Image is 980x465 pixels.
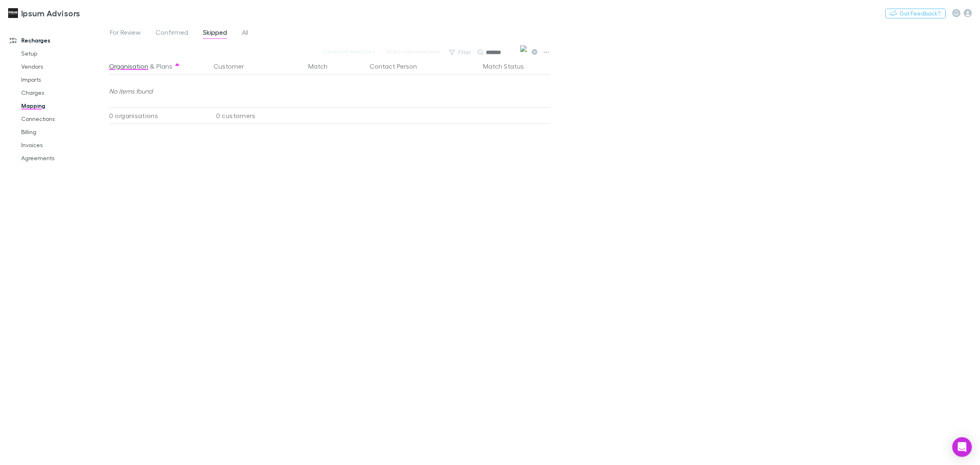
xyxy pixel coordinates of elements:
[370,58,427,74] button: Contact Person
[380,47,445,56] button: Skip0 organisations
[214,58,254,74] button: Customer
[13,125,115,139] a: Billing
[13,112,115,125] a: Connections
[885,9,946,18] button: Got Feedback?
[483,58,534,74] button: Match Status
[952,437,972,457] div: Open Intercom Messenger
[3,3,85,23] a: Ipsum Advisors
[13,60,115,73] a: Vendors
[13,86,115,99] a: Charges
[308,58,337,74] button: Match
[13,99,115,112] a: Mapping
[109,107,207,124] div: 0 organisations
[13,152,115,165] a: Agreements
[109,58,204,74] div: &
[13,73,115,86] a: Imports
[445,47,476,57] button: Filter
[2,34,115,47] a: Recharges
[203,28,227,39] span: Skipped
[8,8,18,18] img: Ipsum Advisors's Logo
[109,75,546,107] div: No items found
[318,47,380,56] button: Confirm0 matches
[109,58,148,74] button: Organisation
[21,8,80,18] h3: Ipsum Advisors
[156,28,188,39] span: Confirmed
[110,28,141,39] span: For Review
[13,47,115,60] a: Setup
[207,107,305,124] div: 0 customers
[13,139,115,152] a: Invoices
[242,28,248,39] span: All
[156,58,172,74] button: Plans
